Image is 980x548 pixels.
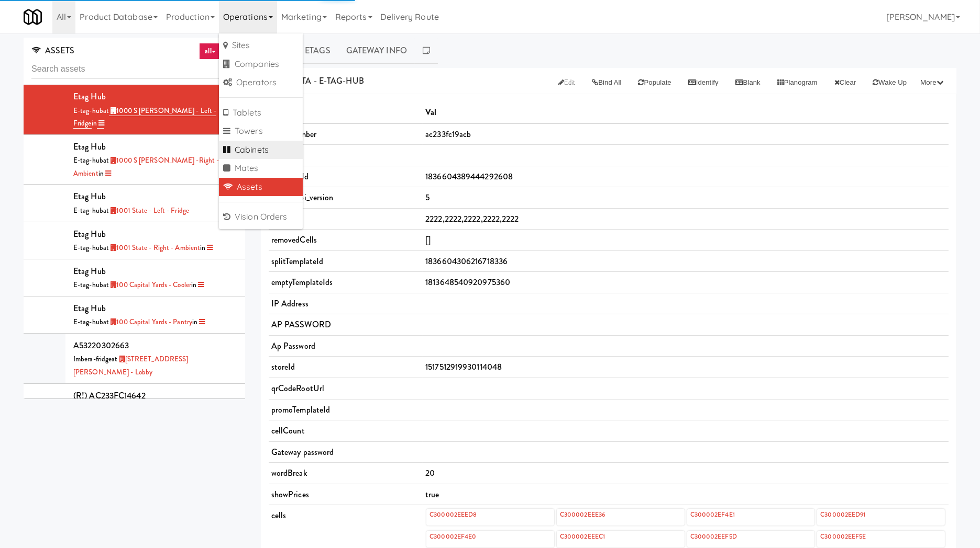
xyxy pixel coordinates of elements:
[269,335,423,357] td: Ap Password
[269,314,423,336] td: AP PASSWORD
[425,488,439,500] span: true
[425,128,471,140] span: ac233fc19acb
[219,122,303,141] a: Towers
[192,317,205,327] span: in
[24,222,245,259] li: Etag HubE-tag-hubat 1001 State - Right - Ambientin
[269,145,423,166] td: identity
[269,484,423,505] td: showPrices
[559,509,606,520] a: C300002EEE36
[425,213,519,225] span: 2222,2222,2222,2222,2222
[73,279,237,292] div: E-tag-hub
[269,230,423,251] td: removedCells
[423,102,949,123] th: Val
[73,354,188,377] span: at
[73,204,237,218] div: E-tag-hub
[583,73,630,92] button: Bind All
[269,123,423,145] td: serialNumber
[269,357,423,378] td: storeId
[109,317,192,327] a: 100 Capital Yards - Pantry
[200,243,213,253] span: in
[73,265,106,277] span: Etag Hub
[819,509,866,520] a: C300002EED91
[73,105,237,130] div: E-tag-hub
[109,206,189,215] a: 1001 State - Left - Fridge
[73,90,106,102] span: Etag Hub
[219,36,303,55] a: Sites
[680,73,727,92] button: Identify
[269,102,423,123] th: Key
[864,73,915,92] button: Wake up
[727,73,769,92] button: Blank
[915,75,949,90] button: More
[428,531,477,542] a: C300002EF4E0
[73,353,237,379] div: Imbera-fridge
[338,38,415,64] a: Gateway Info
[191,280,204,290] span: in
[689,531,738,542] a: C300002EEF5D
[689,509,736,520] a: C300002EF4E1
[425,467,435,479] span: 20
[269,293,423,314] td: IP Address
[630,73,680,92] button: Populate
[73,354,188,377] a: [STREET_ADDRESS][PERSON_NAME] - Lobby
[269,399,423,420] td: promoTemplateId
[73,302,106,314] span: Etag Hub
[819,531,867,542] a: C300002EEF5E
[269,441,423,463] td: Gateway password
[24,135,245,185] li: Etag HubE-tag-hubat 1000 S [PERSON_NAME] -Right - Ambientin
[269,75,364,87] span: METADATA - e-tag-hub
[103,206,189,215] span: at
[109,280,191,290] a: 100 Capital Yards - Cooler
[24,85,245,135] li: Etag HubE-tag-hubat 1000 S [PERSON_NAME] - Left - Fridgein
[425,361,502,373] span: 1517512919930114048
[558,77,576,87] span: Edit
[219,55,303,74] a: Companies
[199,43,221,60] a: all
[24,384,245,434] li: (R!) AC233FC14642E-tag-hubat [STREET_ADDRESS][PERSON_NAME] - Lobby
[73,190,106,202] span: Etag Hub
[73,242,237,255] div: E-tag-hub
[269,250,423,272] td: splitTemplateId
[73,228,106,240] span: Etag Hub
[269,463,423,484] td: wordBreak
[425,170,513,182] span: 1836604389444292608
[103,280,191,290] span: at
[31,44,74,56] span: ASSETS
[103,317,192,327] span: at
[219,73,303,92] a: Operators
[73,106,216,129] a: 1000 S [PERSON_NAME] - Left - Fridge
[425,276,510,288] span: 1813648540920975360
[826,73,865,92] button: Clear
[109,243,200,253] a: 1001 State - Right - Ambient
[24,8,42,26] img: Micromart
[269,420,423,442] td: cellCount
[73,390,146,402] span: (R!) AC233FC14642
[769,73,826,92] button: Planogram
[219,141,303,159] a: Cabinets
[269,187,423,209] td: minew_api_version
[428,509,478,520] a: C300002EEED8
[24,296,245,334] li: Etag HubE-tag-hubat 100 Capital Yards - Pantryin
[73,339,129,351] span: A53220302663
[73,154,237,180] div: E-tag-hub
[425,191,430,203] span: 5
[269,378,423,399] td: qrCodeRootUrl
[73,141,106,153] span: Etag Hub
[92,118,104,129] span: in
[269,166,423,187] td: templateId
[24,334,245,384] li: A53220302663Imbera-fridgeat [STREET_ADDRESS][PERSON_NAME] - Lobby
[425,255,508,267] span: 1836604306216718336
[219,178,303,197] a: Assets
[269,208,423,230] td: layout
[219,159,303,178] a: Mates
[31,60,237,79] input: Search assets
[24,259,245,296] li: Etag HubE-tag-hubat 100 Capital Yards - Coolerin
[559,531,606,542] a: C300002EEEC1
[297,38,338,64] a: Etags
[219,208,303,226] a: Vision Orders
[73,155,219,178] a: 1000 S [PERSON_NAME] -Right - Ambient
[98,168,111,178] span: in
[73,316,237,329] div: E-tag-hub
[425,234,431,246] span: []
[73,155,219,178] span: at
